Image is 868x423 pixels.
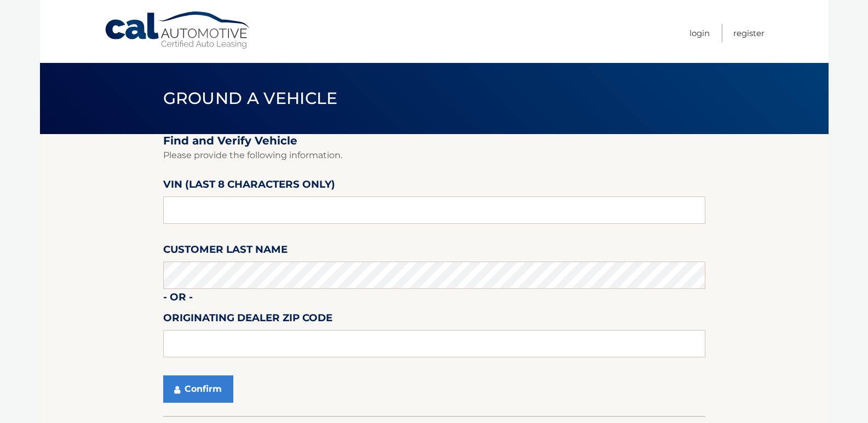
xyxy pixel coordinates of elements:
[163,310,332,330] label: Originating Dealer Zip Code
[163,241,288,262] label: Customer Last Name
[104,11,252,50] a: Cal Automotive
[733,24,764,42] a: Register
[163,176,335,196] label: VIN (last 8 characters only)
[163,134,705,148] h2: Find and Verify Vehicle
[163,289,193,309] label: - or -
[163,88,338,108] span: Ground a Vehicle
[163,375,233,403] button: Confirm
[689,24,710,42] a: Login
[163,148,705,163] p: Please provide the following information.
